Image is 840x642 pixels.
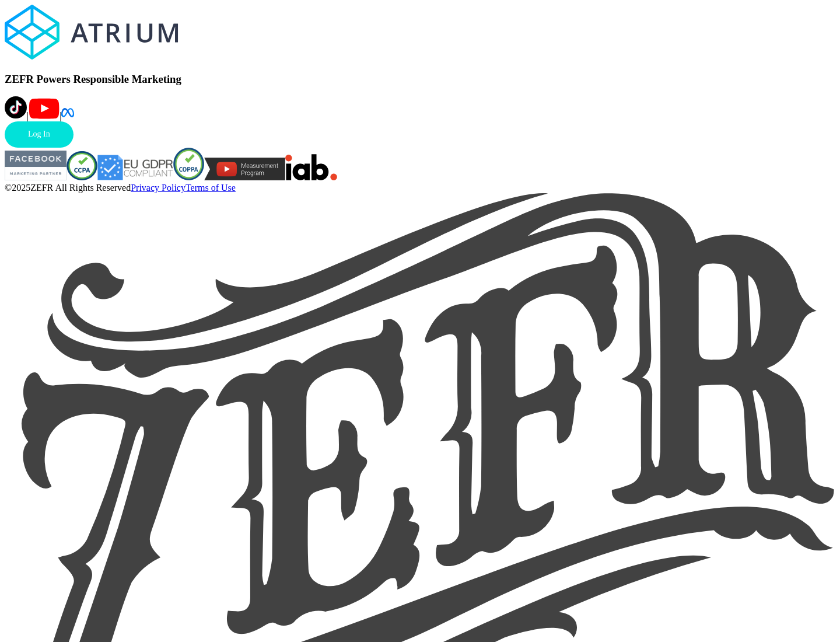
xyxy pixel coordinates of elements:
[5,183,131,193] span: © 2025 ZEFR All Rights Reserved
[285,154,337,180] img: IAB
[60,111,61,121] span: |
[5,121,73,148] a: Log In
[131,183,185,193] a: Privacy Policy
[66,151,97,180] img: CCPA Compliant
[185,183,236,193] a: Terms of Use
[204,158,285,180] img: YouTube Measurement Program
[5,73,835,86] h1: ZEFR Powers Responsible Marketing
[97,155,173,180] img: GDPR Compliant
[173,148,204,180] img: COPPA Compliant
[27,111,29,121] span: |
[5,151,66,180] img: Facebook Marketing Partner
